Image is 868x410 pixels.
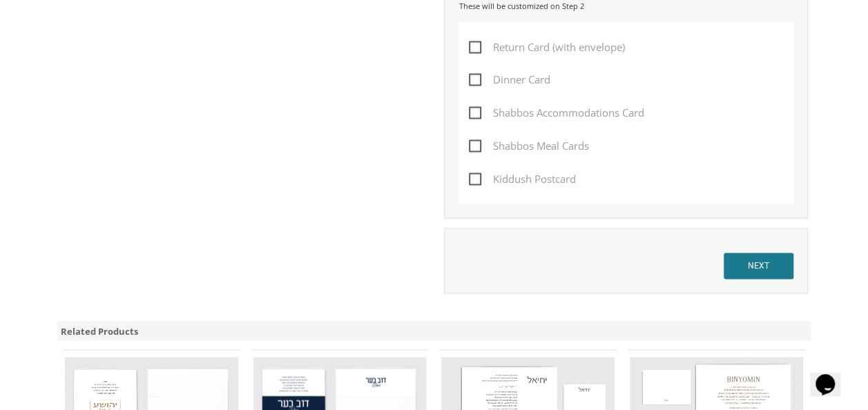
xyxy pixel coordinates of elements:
[469,71,550,88] span: Dinner Card
[469,39,625,56] span: Return Card (with envelope)
[469,104,644,121] span: Shabbos Accommodations Card
[57,321,811,341] div: Related Products
[469,137,589,155] span: Shabbos Meal Cards
[459,1,793,12] div: These will be customized on Step 2
[724,253,793,279] input: NEXT
[469,170,576,188] span: Kiddush Postcard
[810,355,854,396] iframe: chat widget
